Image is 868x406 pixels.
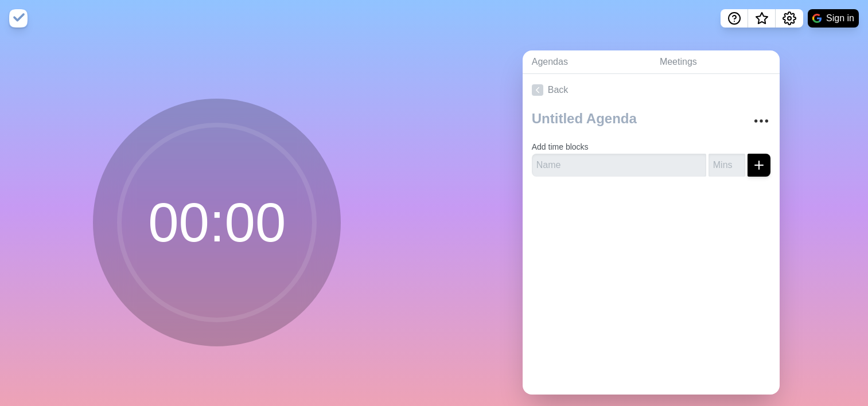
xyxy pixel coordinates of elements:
a: Back [523,74,780,106]
button: What’s new [748,9,776,28]
img: google logo [812,14,822,23]
button: Sign in [808,9,859,28]
input: Name [532,154,706,177]
a: Agendas [523,50,651,74]
button: Settings [776,9,803,28]
img: timeblocks logo [9,9,28,28]
input: Mins [709,154,745,177]
a: Meetings [651,50,780,74]
label: Add time blocks [532,142,589,151]
button: Help [721,9,748,28]
button: More [750,110,773,132]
